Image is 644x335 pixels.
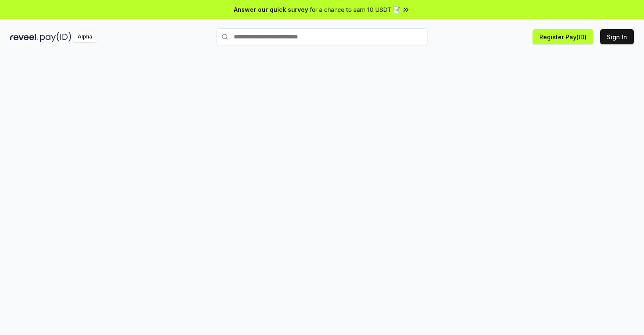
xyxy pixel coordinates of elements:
[234,5,308,14] span: Answer our quick survey
[600,29,634,44] button: Sign In
[40,32,71,42] img: pay_id
[10,32,38,42] img: reveel_dark
[533,29,593,44] button: Register Pay(ID)
[310,5,400,14] span: for a chance to earn 10 USDT 📝
[73,32,97,42] div: Alpha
